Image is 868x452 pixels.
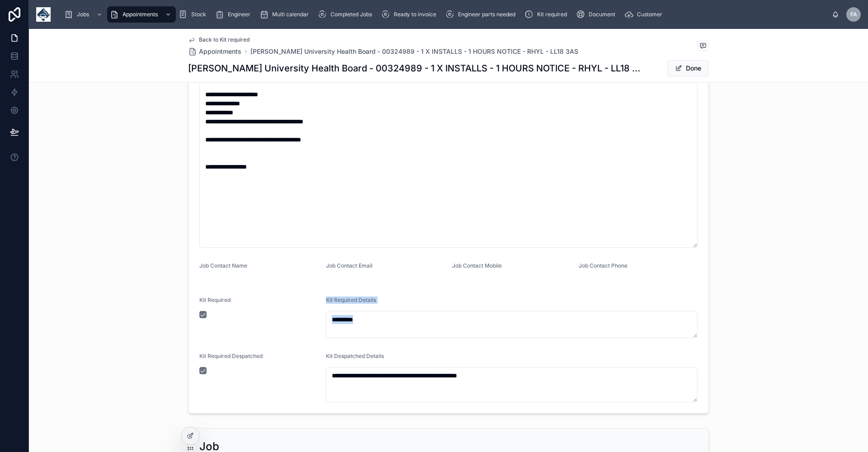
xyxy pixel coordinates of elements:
[188,62,641,75] h1: [PERSON_NAME] University Health Board - 00324989 - 1 X INSTALLS - 1 HOURS NOTICE - RHYL - LL18 3AS
[199,262,247,269] span: Job Contact Name
[315,6,378,23] a: Completed Jobs
[188,47,241,56] a: Appointments
[667,60,709,76] button: Done
[537,11,567,18] span: Kit required
[522,6,573,23] a: Kit required
[394,11,436,18] span: Ready to invoice
[589,11,615,18] span: Document
[579,262,627,269] span: Job Contact Phone
[58,5,832,24] div: scrollable content
[36,7,51,22] img: App logo
[573,6,622,23] a: Document
[326,262,373,269] span: Job Contact Email
[199,297,231,303] span: Kit Required
[107,6,176,23] a: Appointments
[378,6,443,23] a: Ready to invoice
[452,262,502,269] span: Job Contact Mobile
[199,353,263,359] span: Kit Required Despatched
[257,6,315,23] a: Multi calendar
[272,11,309,18] span: Multi calendar
[199,36,250,43] span: Back to Kit required
[191,11,206,18] span: Stock
[61,6,107,23] a: Jobs
[228,11,250,18] span: Engineer
[330,11,372,18] span: Completed Jobs
[326,353,384,359] span: Kit Despatched Details
[176,6,212,23] a: Stock
[188,36,250,43] a: Back to Kit required
[622,6,669,23] a: Customer
[199,47,241,56] span: Appointments
[77,11,89,18] span: Jobs
[637,11,662,18] span: Customer
[326,297,376,303] span: Kit Required Details
[123,11,158,18] span: Appointments
[212,6,257,23] a: Engineer
[443,6,522,23] a: Engineer parts needed
[250,47,578,56] a: [PERSON_NAME] University Health Board - 00324989 - 1 X INSTALLS - 1 HOURS NOTICE - RHYL - LL18 3AS
[850,11,857,18] span: FA
[458,11,515,18] span: Engineer parts needed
